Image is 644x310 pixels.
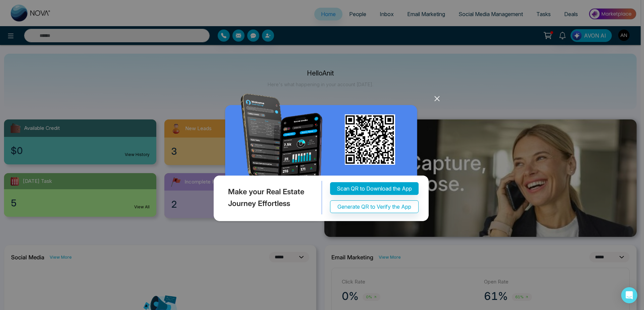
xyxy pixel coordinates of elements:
[621,287,637,303] div: Open Intercom Messenger
[345,114,395,165] img: qr_for_download_app.png
[330,182,419,195] button: Scan QR to Download the App
[212,94,432,224] img: QRModal
[212,181,322,214] div: Make your Real Estate Journey Effortless
[330,200,419,213] button: Generate QR to Verify the App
